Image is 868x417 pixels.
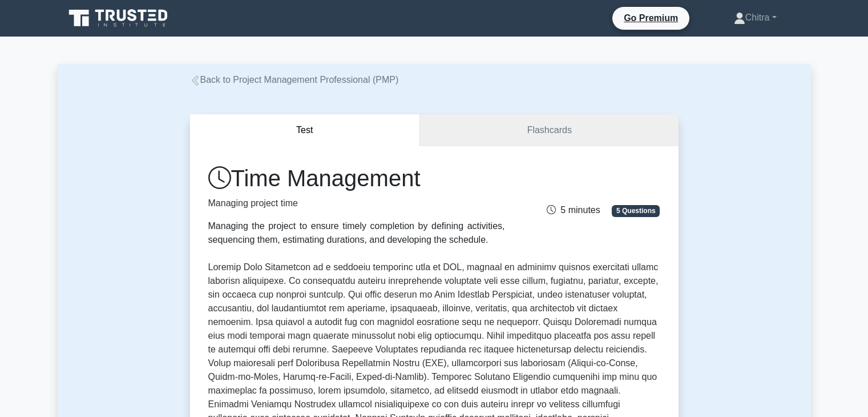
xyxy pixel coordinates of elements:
span: 5 Questions [612,205,660,216]
a: Chitra [706,6,804,29]
a: Flashcards [420,114,678,147]
a: Back to Project Management Professional (PMP) [190,75,399,85]
span: 5 minutes [547,205,600,215]
a: Go Premium [617,11,685,25]
button: Test [190,114,421,147]
div: Managing the project to ensure timely completion by defining activities, sequencing them, estimat... [208,219,505,247]
p: Managing project time [208,197,505,210]
h1: Time Management [208,165,505,192]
